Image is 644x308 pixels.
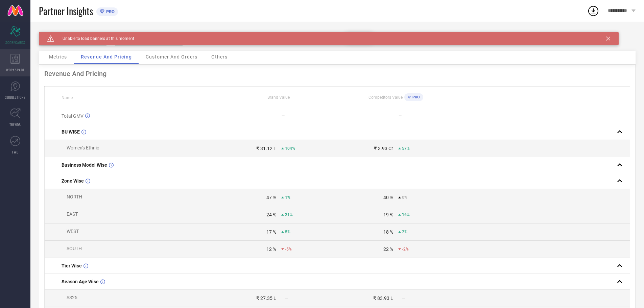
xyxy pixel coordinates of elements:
span: SS25 [67,295,77,300]
span: 104% [285,146,295,151]
div: 22 % [383,246,393,252]
span: Business Model Wise [62,162,107,168]
span: 16% [402,212,410,217]
span: Zone Wise [62,178,84,184]
span: Brand Value [267,95,290,100]
span: PRO [104,9,115,14]
div: Brand [39,32,106,37]
span: Name [62,95,73,100]
span: -2% [402,247,409,252]
span: 1% [285,195,290,200]
span: Others [211,54,228,60]
span: 21% [285,212,293,217]
span: — [402,296,405,301]
span: -5% [285,247,292,252]
div: Open download list [587,5,599,17]
span: Total GMV [62,113,84,119]
span: BU WISE [62,129,80,135]
span: 2% [402,230,407,234]
span: Revenue And Pricing [81,54,132,60]
span: Tier Wise [62,263,82,268]
div: ₹ 3.93 Cr [374,146,393,151]
span: PRO [411,95,420,99]
div: ₹ 31.12 L [256,146,276,151]
div: — [390,113,393,119]
span: SUGGESTIONS [5,95,26,100]
span: NORTH [67,194,82,199]
span: 57% [402,146,410,151]
div: 47 % [266,195,276,200]
span: Competitors Value [368,95,403,100]
div: 24 % [266,212,276,217]
div: 18 % [383,229,393,235]
div: 19 % [383,212,393,217]
span: 0% [402,195,407,200]
div: 17 % [266,229,276,235]
span: SOUTH [67,246,82,251]
span: 5% [285,230,290,234]
span: TRENDS [9,122,21,127]
span: WORKSPACE [6,67,25,72]
span: Partner Insights [39,4,93,18]
span: FWD [12,149,19,155]
span: Metrics [49,54,67,60]
span: EAST [67,211,78,217]
span: SCORECARDS [5,40,25,45]
div: Revenue And Pricing [44,70,630,78]
div: — [282,114,337,118]
span: WEST [67,229,79,234]
span: — [285,296,288,301]
div: — [399,114,454,118]
div: 40 % [383,195,393,200]
span: Customer And Orders [146,54,197,60]
span: Women's Ethnic [67,145,99,150]
div: 12 % [266,246,276,252]
span: Unable to load banners at this moment [54,36,134,41]
div: — [273,113,277,119]
div: ₹ 83.93 L [373,295,393,301]
div: ₹ 27.35 L [256,295,276,301]
span: Season Age Wise [62,279,99,284]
